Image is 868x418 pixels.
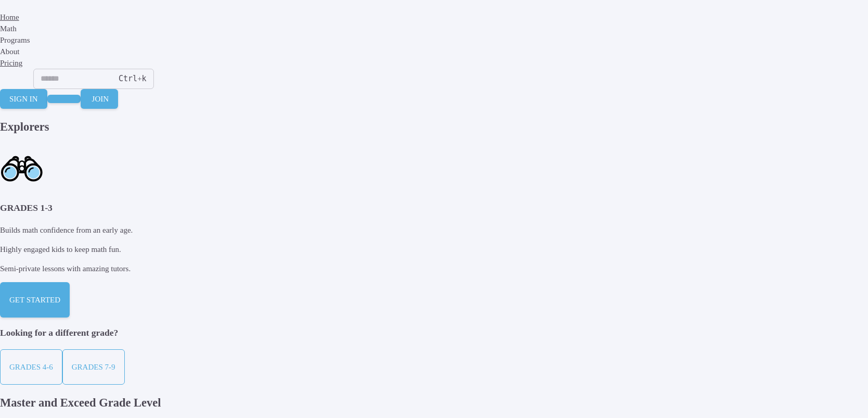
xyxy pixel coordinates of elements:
[119,74,137,83] kbd: Ctrl
[119,72,147,85] div: +
[72,361,115,373] p: Grades 7-9
[62,349,125,385] a: Grades 7-9
[81,89,119,109] a: Join
[9,294,60,306] p: Get Started
[142,74,147,83] kbd: k
[9,361,53,373] p: Grades 4-6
